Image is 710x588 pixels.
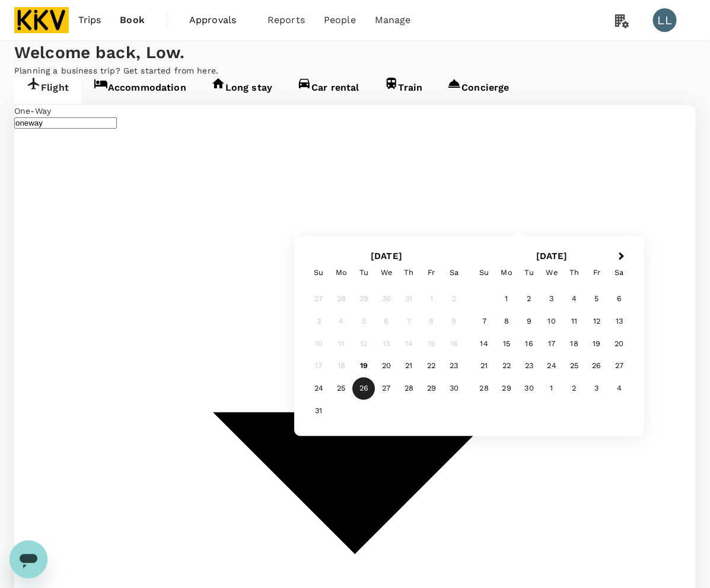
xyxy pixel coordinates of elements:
div: Choose Saturday, September 13th, 2025 [608,310,631,333]
h2: [DATE] [304,251,469,261]
div: Not available Monday, August 18th, 2025 [330,355,353,378]
span: Trips [78,13,101,27]
div: Sunday [308,261,330,284]
div: Month August, 2025 [308,287,466,423]
div: Choose Friday, August 29th, 2025 [421,378,443,400]
p: Planning a business trip? Get started from here. [14,65,696,76]
div: Not available Sunday, July 27th, 2025 [308,287,330,310]
div: One-Way [14,105,696,117]
div: Not available Tuesday, August 12th, 2025 [353,333,375,355]
div: Choose Wednesday, September 17th, 2025 [540,333,563,355]
div: Choose Tuesday, September 30th, 2025 [518,378,540,400]
div: Choose Friday, September 12th, 2025 [585,310,608,333]
div: Choose Monday, August 25th, 2025 [330,378,353,400]
div: Welcome back , Low . [14,41,696,65]
a: Accommodation [81,76,199,104]
div: Thursday [398,261,421,284]
span: Approvals [189,13,249,27]
div: Choose Monday, September 29th, 2025 [495,378,518,400]
div: Choose Sunday, September 7th, 2025 [473,310,495,333]
div: Not available Wednesday, August 13th, 2025 [375,333,398,355]
a: Train [372,76,435,104]
div: Choose Thursday, August 21st, 2025 [398,355,421,378]
div: Choose Thursday, September 11th, 2025 [563,310,585,333]
div: Choose Monday, September 15th, 2025 [495,333,518,355]
div: Choose Wednesday, September 10th, 2025 [540,310,563,333]
div: Not available Monday, July 28th, 2025 [330,287,353,310]
div: Choose Monday, September 22nd, 2025 [495,355,518,378]
div: Choose Sunday, August 24th, 2025 [308,378,330,400]
div: Choose Wednesday, August 27th, 2025 [375,378,398,400]
div: Choose Tuesday, September 23rd, 2025 [518,355,540,378]
div: Choose Saturday, September 27th, 2025 [608,355,631,378]
div: Choose Friday, October 3rd, 2025 [585,378,608,400]
div: Wednesday [375,261,398,284]
div: Not available Friday, August 8th, 2025 [421,310,443,333]
div: Month September, 2025 [473,287,631,400]
div: Not available Saturday, August 2nd, 2025 [443,287,466,310]
span: Reports [268,13,305,27]
a: Flight [14,76,81,104]
div: Not available Saturday, August 16th, 2025 [443,333,466,355]
img: KKV Supply Chain Sdn Bhd [14,7,69,33]
div: Choose Saturday, September 20th, 2025 [608,333,631,355]
div: Choose Wednesday, September 3rd, 2025 [540,287,563,310]
div: Not available Wednesday, August 6th, 2025 [375,310,398,333]
a: Car rental [285,76,372,104]
div: Not available Tuesday, August 5th, 2025 [353,310,375,333]
div: Choose Thursday, September 4th, 2025 [563,287,585,310]
div: Choose Tuesday, September 2nd, 2025 [518,287,540,310]
div: Choose Saturday, September 6th, 2025 [608,287,631,310]
div: Choose Wednesday, August 20th, 2025 [375,355,398,378]
div: Choose Monday, September 1st, 2025 [495,287,518,310]
div: LL [653,8,677,32]
div: Choose Thursday, September 18th, 2025 [563,333,585,355]
h2: [DATE] [469,251,635,261]
span: People [324,13,356,27]
div: Saturday [608,261,631,284]
div: Choose Thursday, September 25th, 2025 [563,355,585,378]
div: Not available Wednesday, July 30th, 2025 [375,287,398,310]
div: Not available Sunday, August 17th, 2025 [308,355,330,378]
div: Not available Thursday, July 31st, 2025 [398,287,421,310]
div: Saturday [443,261,466,284]
div: Choose Friday, August 22nd, 2025 [421,355,443,378]
div: Friday [585,261,608,284]
div: Choose Thursday, August 28th, 2025 [398,378,421,400]
div: Choose Sunday, September 28th, 2025 [473,378,495,400]
div: Thursday [563,261,585,284]
div: Choose Saturday, August 23rd, 2025 [443,355,466,378]
div: Choose Saturday, August 30th, 2025 [443,378,466,400]
div: Monday [495,261,518,284]
div: Choose Sunday, September 21st, 2025 [473,355,495,378]
div: Sunday [473,261,495,284]
div: Choose Sunday, September 14th, 2025 [473,333,495,355]
div: Choose Tuesday, September 16th, 2025 [518,333,540,355]
div: Choose Tuesday, September 9th, 2025 [518,310,540,333]
div: Not available Sunday, August 10th, 2025 [308,333,330,355]
div: Choose Saturday, October 4th, 2025 [608,378,631,400]
div: Wednesday [540,261,563,284]
iframe: Button to launch messaging window [9,541,47,579]
div: Choose Wednesday, October 1st, 2025 [540,378,563,400]
a: Long stay [199,76,285,104]
div: Not available Monday, August 4th, 2025 [330,310,353,333]
div: Not available Tuesday, July 29th, 2025 [353,287,375,310]
div: Choose Friday, September 26th, 2025 [585,355,608,378]
div: Not available Friday, August 15th, 2025 [421,333,443,355]
div: Not available Sunday, August 3rd, 2025 [308,310,330,333]
div: Not available Saturday, August 9th, 2025 [443,310,466,333]
div: Not available Thursday, August 14th, 2025 [398,333,421,355]
span: Manage [375,13,411,27]
button: Next Month [613,248,632,267]
div: Not available Friday, August 1st, 2025 [421,287,443,310]
div: Choose Friday, September 19th, 2025 [585,333,608,355]
div: Tuesday [353,261,375,284]
div: Choose Sunday, August 31st, 2025 [308,400,330,423]
div: Friday [421,261,443,284]
div: Choose Tuesday, August 19th, 2025 [353,355,375,378]
div: Not available Monday, August 11th, 2025 [330,333,353,355]
span: Book [120,13,145,27]
a: Concierge [435,76,521,104]
div: Choose Wednesday, September 24th, 2025 [540,355,563,378]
